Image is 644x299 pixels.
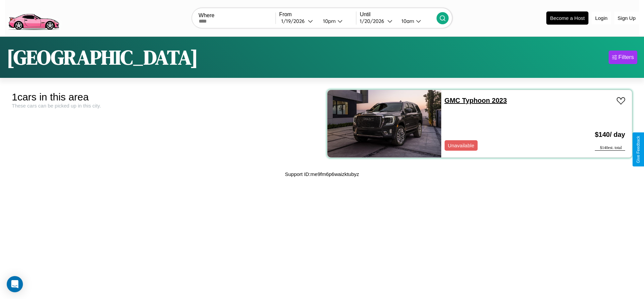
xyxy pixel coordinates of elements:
div: 1 / 19 / 2026 [281,18,308,24]
a: GMC Typhoon 2023 [445,97,507,104]
p: Unavailable [448,141,474,150]
div: Open Intercom Messenger [7,276,23,292]
div: Filters [618,54,634,61]
button: Login [592,12,611,24]
label: From [279,11,356,18]
button: 10pm [318,18,356,25]
div: 10am [398,18,416,24]
button: Become a Host [546,11,588,25]
button: Sign Up [614,12,639,24]
img: logo [5,3,62,32]
label: Until [360,11,437,18]
div: 1 / 20 / 2026 [360,18,387,24]
h1: [GEOGRAPHIC_DATA] [7,43,198,71]
div: Give Feedback [636,136,641,163]
div: 1 cars in this area [12,91,317,103]
h3: $ 140 / day [595,124,625,145]
label: Where [199,12,276,19]
div: These cars can be picked up in this city. [12,103,317,109]
button: Filters [609,51,637,64]
div: $ 140 est. total [595,145,625,151]
p: Support ID: me9fm6p6waizktubyz [285,170,359,179]
div: 10pm [320,18,337,24]
button: 10am [396,18,437,25]
button: 1/19/2026 [279,18,318,25]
